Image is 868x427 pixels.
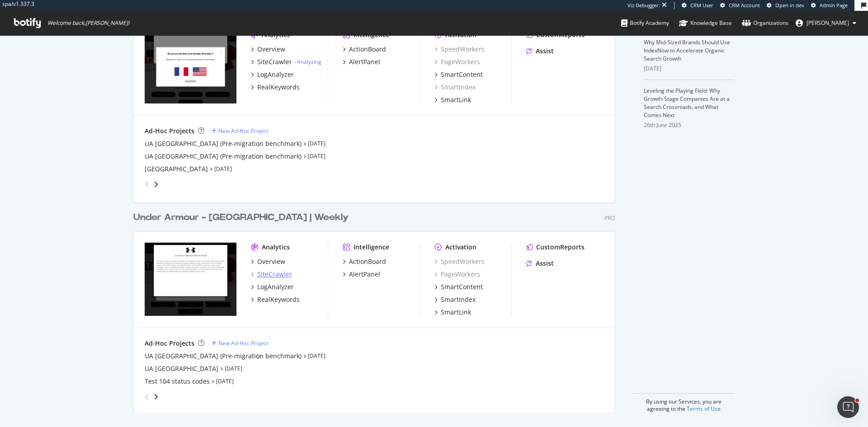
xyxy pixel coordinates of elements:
[257,257,285,266] div: Overview
[349,257,386,266] div: ActionBoard
[218,127,269,135] div: New Ad-Hoc Project
[788,16,863,30] button: [PERSON_NAME]
[354,243,389,252] div: Intelligence
[145,377,210,386] a: Test 104 status codes
[767,2,804,9] a: Open in dev
[644,87,730,119] a: Leveling the Playing Field: Why Growth-Stage Companies Are at a Search Crossroads, and What Comes...
[627,2,660,9] div: Viz Debugger:
[257,295,300,304] div: RealKeywords
[644,121,735,129] div: 26th June 2025
[47,19,129,27] span: Welcome back, [PERSON_NAME] !
[343,257,386,266] a: ActionBoard
[297,58,321,66] a: Analyzing
[526,259,554,268] a: Assist
[308,352,325,360] a: [DATE]
[644,65,735,73] div: [DATE]
[141,177,153,192] div: angle-left
[742,11,788,35] a: Organizations
[604,214,615,222] div: Pro
[153,180,159,189] div: angle-right
[441,295,476,304] div: SmartIndex
[434,57,480,66] a: PageWorkers
[251,270,292,279] a: SiteCrawler
[434,95,471,104] a: SmartLink
[153,392,159,401] div: angle-right
[811,2,848,9] a: Admin Page
[434,295,476,304] a: SmartIndex
[145,352,302,361] a: UA [GEOGRAPHIC_DATA] (Pre-migration benchmark)
[216,377,234,385] a: [DATE]
[133,211,349,224] div: Under Armour - [GEOGRAPHIC_DATA] | Weekly
[343,45,386,54] a: ActionBoard
[251,45,285,54] a: Overview
[257,70,294,79] div: LogAnalyzer
[212,339,269,347] a: New Ad-Hoc Project
[687,405,721,413] a: Terms of Use
[434,308,471,317] a: SmartLink
[212,127,269,135] a: New Ad-Hoc Project
[621,11,669,35] a: Botify Academy
[145,339,194,348] div: Ad-Hoc Projects
[145,127,194,136] div: Ad-Hoc Projects
[251,295,300,304] a: RealKeywords
[349,57,380,66] div: AlertPanel
[214,165,232,173] a: [DATE]
[141,389,153,404] div: angle-left
[820,2,848,9] span: Admin Page
[434,83,476,92] a: SmartIndex
[257,282,294,291] div: LogAnalyzer
[536,259,554,268] div: Assist
[679,11,732,35] a: Knowledge Base
[720,2,760,9] a: CRM Account
[145,152,302,161] div: UA [GEOGRAPHIC_DATA] (Pre-migration benchmark)
[807,19,849,27] span: annabelle
[294,58,321,66] div: -
[445,243,476,252] div: Activation
[145,364,218,373] a: UA [GEOGRAPHIC_DATA]
[251,83,300,92] a: RealKeywords
[257,45,285,54] div: Overview
[434,45,485,54] a: SpeedWorkers
[145,30,236,103] img: www.underarmour.fr
[218,339,269,347] div: New Ad-Hoc Project
[536,47,554,56] div: Assist
[742,19,788,28] div: Organizations
[441,95,471,104] div: SmartLink
[257,57,292,66] div: SiteCrawler
[775,2,804,9] span: Open in dev
[536,243,585,252] div: CustomReports
[257,83,300,92] div: RealKeywords
[434,282,483,291] a: SmartContent
[343,270,380,279] a: AlertPanel
[434,257,485,266] a: SpeedWorkers
[251,70,294,79] a: LogAnalyzer
[690,2,713,9] span: CRM User
[262,243,290,252] div: Analytics
[145,139,302,148] a: UA [GEOGRAPHIC_DATA] (Pre-migration benchmark)
[349,45,386,54] div: ActionBoard
[145,164,208,174] a: [GEOGRAPHIC_DATA]
[145,243,236,316] img: www.underarmour.co.uk
[621,19,669,28] div: Botify Academy
[682,2,713,9] a: CRM User
[434,270,480,279] a: PageWorkers
[308,152,325,160] a: [DATE]
[644,38,730,62] a: Why Mid-Sized Brands Should Use IndexNow to Accelerate Organic Search Growth
[526,47,554,56] a: Assist
[251,257,285,266] a: Overview
[441,70,483,79] div: SmartContent
[251,57,321,66] a: SiteCrawler- Analyzing
[349,270,380,279] div: AlertPanel
[441,282,483,291] div: SmartContent
[729,2,760,9] span: CRM Account
[251,282,294,291] a: LogAnalyzer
